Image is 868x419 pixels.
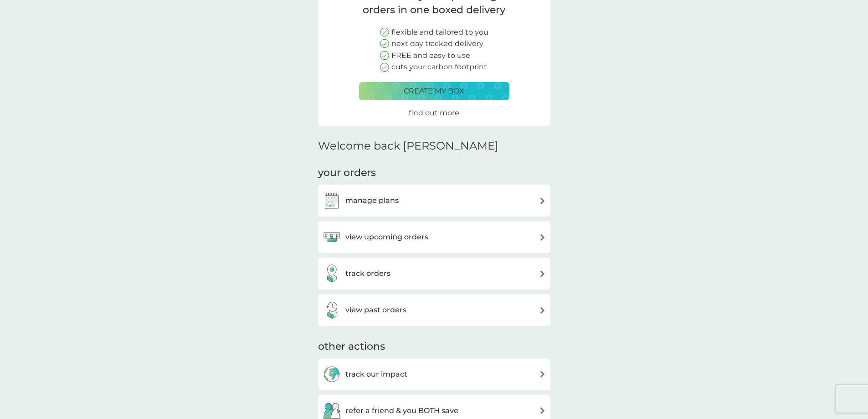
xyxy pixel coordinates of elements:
[404,85,464,97] p: create my box
[539,270,546,277] img: arrow right
[391,38,483,50] p: next day tracked delivery
[539,371,546,378] img: arrow right
[539,307,546,314] img: arrow right
[318,166,376,180] h3: your orders
[318,140,498,153] h2: Welcome back [PERSON_NAME]
[539,197,546,204] img: arrow right
[391,50,470,62] p: FREE and easy to use
[391,26,488,38] p: flexible and tailored to you
[345,268,390,279] h3: track orders
[391,61,487,73] p: cuts your carbon footprint
[318,340,385,354] h3: other actions
[359,82,509,100] button: create my box
[345,195,399,207] h3: manage plans
[345,405,458,417] h3: refer a friend & you BOTH save
[539,407,546,414] img: arrow right
[539,234,546,241] img: arrow right
[409,109,459,117] span: find out more
[345,304,406,316] h3: view past orders
[409,107,459,119] a: find out more
[345,231,428,243] h3: view upcoming orders
[345,368,407,380] h3: track our impact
